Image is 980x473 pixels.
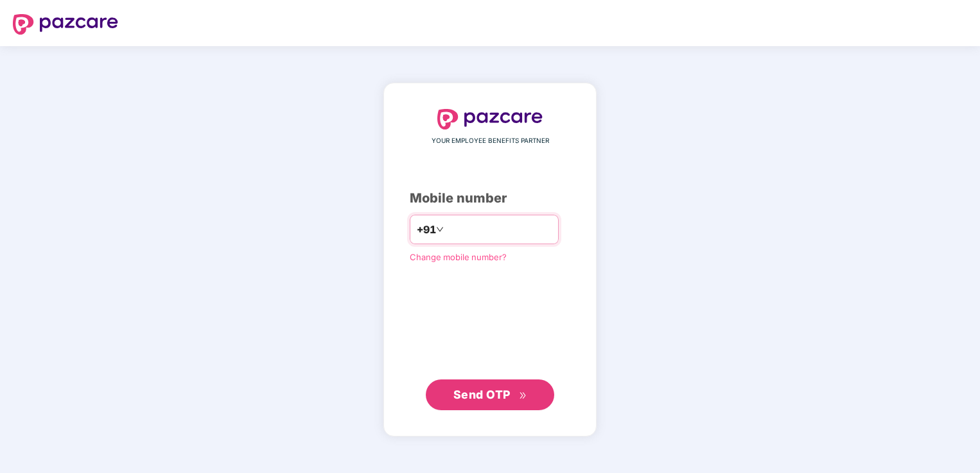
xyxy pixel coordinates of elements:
[437,109,543,129] img: logo
[13,14,118,35] img: logo
[436,226,444,233] span: down
[410,252,507,262] a: Change mobile number?
[432,136,549,146] span: YOUR EMPLOYEE BENEFITS PARTNER
[519,392,527,400] span: double-right
[426,379,554,410] button: Send OTPdouble-right
[417,222,436,238] span: +91
[410,188,570,208] div: Mobile number
[453,388,511,401] span: Send OTP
